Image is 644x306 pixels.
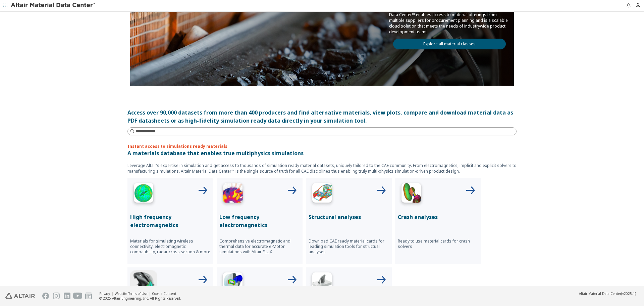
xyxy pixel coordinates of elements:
p: Materials for simulating wireless connectivity, electromagnetic compatibility, radar cross sectio... [130,238,211,255]
p: Ready to use material cards for crash solvers [398,238,478,249]
p: Leverage Altair’s expertise in simulation and get access to thousands of simulation ready materia... [127,163,517,174]
img: 3D Printing Icon [309,270,335,297]
button: Crash Analyses IconCrash analysesReady to use material cards for crash solvers [395,178,481,264]
button: Structural Analyses IconStructural analysesDownload CAE ready material cards for leading simulati... [306,178,392,264]
p: Download CAE ready material cards for leading simulation tools for structual analyses [309,238,389,255]
p: Structural analyses [309,213,389,221]
img: Altair Material Data Center [11,2,96,9]
button: Low Frequency IconLow frequency electromagneticsComprehensive electromagnetic and thermal data fo... [217,178,303,264]
img: Low Frequency Icon [219,181,246,208]
button: High Frequency IconHigh frequency electromagneticsMaterials for simulating wireless connectivity,... [127,178,213,264]
p: Comprehensive electromagnetic and thermal data for accurate e-Motor simulations with Altair FLUX [219,238,300,255]
p: A materials database that enables true multiphysics simulations [127,149,517,157]
div: Access over 90,000 datasets from more than 400 producers and find alternative materials, view plo... [127,108,517,125]
a: Explore all material classes [393,39,506,49]
img: High Frequency Icon [130,181,157,208]
span: Altair Material Data Center [579,291,621,296]
img: Injection Molding Icon [130,270,157,297]
img: Structural Analyses Icon [309,181,335,208]
a: Privacy [99,291,110,296]
img: Altair Engineering [5,293,35,299]
img: Crash Analyses Icon [398,181,425,208]
p: Crash analyses [398,213,478,221]
a: Website Terms of Use [115,291,147,296]
p: High frequency electromagnetics [130,213,211,229]
div: © 2025 Altair Engineering, Inc. All Rights Reserved. [99,296,181,301]
a: Cookie Consent [152,291,176,296]
div: (v2025.1) [579,291,636,296]
img: Polymer Extrusion Icon [219,270,246,297]
p: Instant access to simulations ready materials [127,143,517,149]
p: Low frequency electromagnetics [219,213,300,229]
